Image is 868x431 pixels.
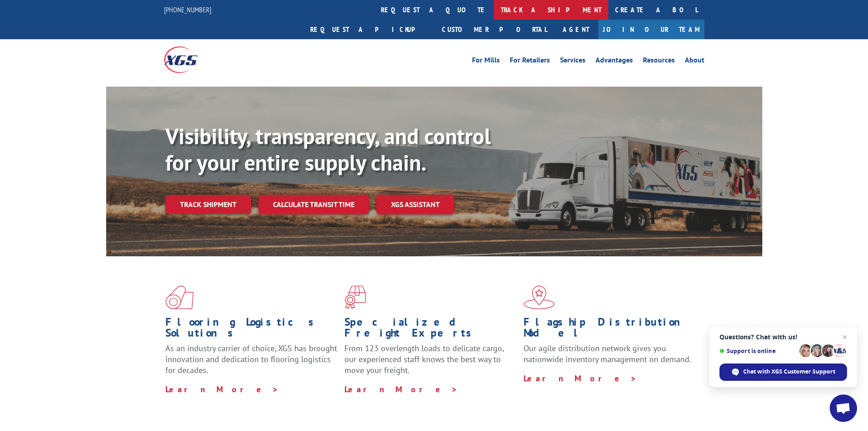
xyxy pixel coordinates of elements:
[165,286,194,309] img: xgs-icon-total-supply-chain-intelligence-red
[839,332,850,343] span: Close chat
[344,286,366,309] img: xgs-icon-focused-on-flooring-red
[303,20,435,39] a: Request a pickup
[165,122,491,177] b: Visibility, transparency, and control for your entire supply chain.
[376,195,454,214] a: XGS ASSISTANT
[743,368,835,376] span: Chat with XGS Customer Support
[435,20,554,39] a: Customer Portal
[598,20,704,39] a: Join Our Team
[524,317,696,343] h1: Flagship Distribution Model
[344,384,458,395] a: Learn More >
[165,195,251,214] a: Track shipment
[685,57,704,67] a: About
[524,286,555,309] img: xgs-icon-flagship-distribution-model-red
[719,363,847,381] div: Chat with XGS Customer Support
[554,20,598,39] a: Agent
[165,384,279,395] a: Learn More >
[165,317,338,343] h1: Flooring Logistics Solutions
[830,395,857,422] div: Open chat
[719,333,847,341] span: Questions? Chat with us!
[164,5,211,14] a: [PHONE_NUMBER]
[344,343,517,384] p: From 123 overlength loads to delicate cargo, our experienced staff knows the best way to move you...
[510,57,550,67] a: For Retailers
[165,343,337,375] span: As an industry carrier of choice, XGS has brought innovation and dedication to flooring logistics...
[560,57,586,67] a: Services
[643,57,675,67] a: Resources
[344,317,517,343] h1: Specialized Freight Experts
[524,373,637,384] a: Learn More >
[596,57,633,67] a: Advantages
[258,195,369,214] a: Calculate transit time
[719,348,796,354] span: Support is online
[524,343,691,364] span: Our agile distribution network gives you nationwide inventory management on demand.
[472,57,500,67] a: For Mills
